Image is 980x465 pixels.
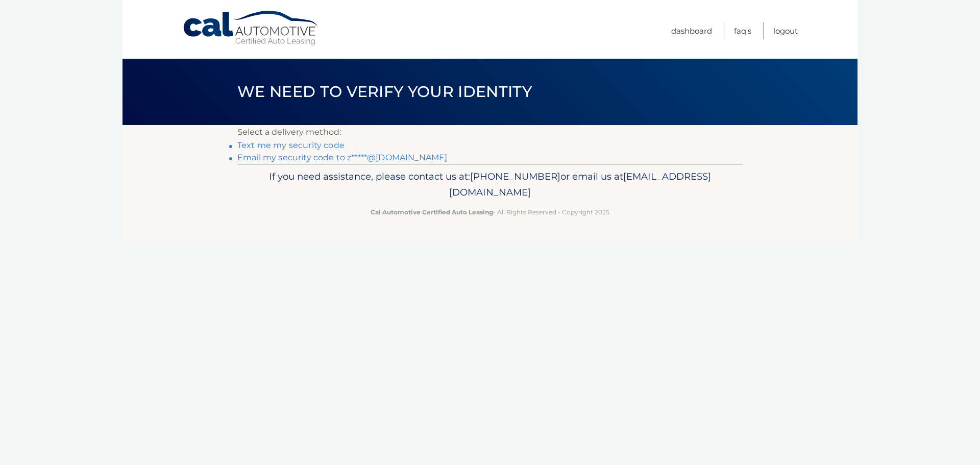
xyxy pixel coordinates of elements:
a: Text me my security code [237,140,345,150]
a: FAQ's [734,22,751,39]
a: Logout [773,22,798,39]
strong: Cal Automotive Certified Auto Leasing [371,208,493,216]
span: [PHONE_NUMBER] [470,170,560,182]
a: Cal Automotive [182,10,320,46]
p: Select a delivery method: [237,125,743,139]
span: We need to verify your identity [237,82,532,101]
a: Dashboard [671,22,712,39]
p: If you need assistance, please contact us at: or email us at [244,168,736,201]
a: Email my security code to z*****@[DOMAIN_NAME] [237,153,447,162]
p: - All Rights Reserved - Copyright 2025 [244,207,736,217]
